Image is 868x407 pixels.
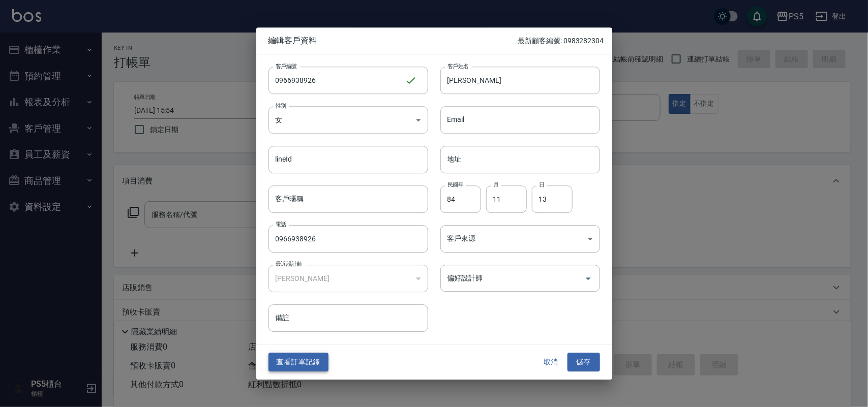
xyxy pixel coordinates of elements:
button: 取消 [535,353,567,372]
div: 女 [268,106,428,134]
div: [PERSON_NAME] [268,265,428,292]
label: 電話 [276,221,286,228]
button: Open [580,270,596,287]
label: 月 [493,181,498,189]
button: 儲存 [567,353,600,372]
button: 查看訂單記錄 [268,353,328,372]
label: 客戶姓名 [447,62,469,70]
label: 性別 [276,102,286,109]
p: 最新顧客編號: 0983282304 [518,36,604,46]
span: 編輯客戶資料 [268,36,518,46]
label: 民國年 [447,181,463,189]
label: 最近設計師 [276,260,302,268]
label: 客戶編號 [276,62,297,70]
label: 日 [539,181,544,189]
